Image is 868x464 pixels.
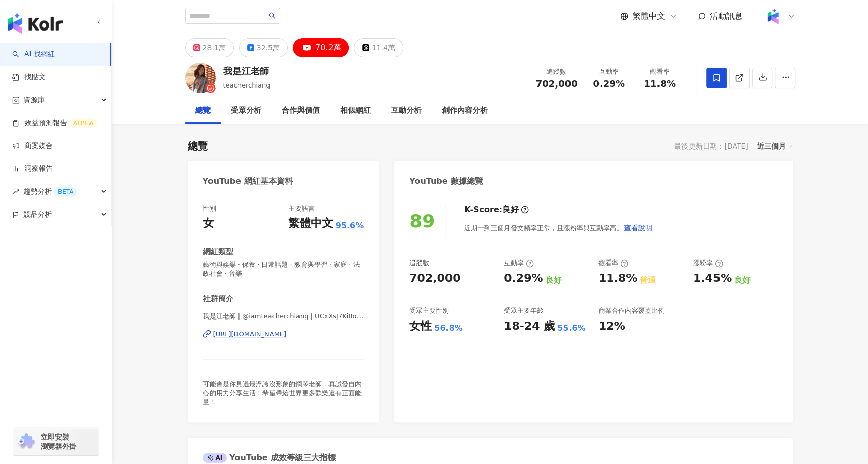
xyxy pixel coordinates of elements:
div: [URL][DOMAIN_NAME] [213,330,287,339]
img: KOL Avatar [185,63,216,93]
span: 立即安裝 瀏覽器外掛 [41,432,76,451]
span: 趨勢分析 [23,180,77,203]
div: 主要語言 [288,204,315,213]
a: searchAI 找網紅 [12,49,55,60]
span: 702,000 [536,78,578,89]
div: 追蹤數 [409,258,429,268]
div: 商業合作內容覆蓋比例 [598,306,665,315]
div: 89 [409,211,435,231]
div: 70.2萬 [315,41,342,55]
div: 近三個月 [757,139,793,153]
span: rise [12,188,19,195]
div: 近期一到三個月發文頻率正常，且漲粉率與互動率高。 [464,218,652,238]
div: 我是江老師 [223,65,271,77]
span: search [268,12,276,19]
div: 良好 [545,275,561,286]
span: 繁體中文 [633,11,665,22]
span: 0.29% [593,79,624,89]
div: 最後更新日期：[DATE] [674,142,748,150]
span: 95.6% [336,220,364,231]
button: 查看說明 [623,218,652,238]
div: 女 [203,216,214,231]
div: 合作與價值 [282,105,320,117]
button: 32.5萬 [239,38,288,57]
div: 702,000 [409,271,460,286]
div: 受眾主要性別 [409,306,449,315]
a: chrome extension立即安裝 瀏覽器外掛 [13,428,99,455]
div: 11.4萬 [372,41,395,55]
a: 商案媒合 [12,141,53,151]
div: 18-24 歲 [504,318,555,334]
div: K-Score : [464,204,529,215]
div: 互動分析 [391,105,422,117]
div: 互動率 [590,67,628,77]
div: 總覽 [188,139,208,153]
div: 普通 [640,275,656,286]
span: 藝術與娛樂 · 保養 · 日常話題 · 教育與學習 · 家庭 · 法政社會 · 音樂 [203,260,364,278]
div: 12% [598,318,625,334]
span: 我是江老師 | @iamteacherchiang | UCxXsJ7Ki8ofB0s0gpsipzlA [203,312,364,321]
div: 創作內容分析 [442,105,488,117]
a: [URL][DOMAIN_NAME] [203,330,364,339]
div: 55.6% [557,323,586,334]
span: 競品分析 [23,203,52,226]
span: 11.8% [644,79,675,89]
span: 查看說明 [623,224,652,232]
div: 觀看率 [598,258,628,268]
div: 網紅類型 [203,247,233,257]
div: 受眾主要年齡 [504,306,544,315]
a: 洞察報告 [12,164,53,174]
div: 0.29% [504,271,543,286]
div: 良好 [734,275,751,286]
div: 女性 [409,318,432,334]
div: 56.8% [434,323,463,334]
span: teacherchiang [223,81,271,89]
div: 漲粉率 [693,258,723,268]
div: YouTube 成效等級三大指標 [203,452,336,463]
span: 可能會是你見過最浮誇沒形象的鋼琴老師，真誠發自內心的用力分享生活！希望帶給世界更多歡樂還有正面能量！ [203,380,362,406]
button: 70.2萬 [293,38,349,57]
img: chrome extension [16,433,36,450]
button: 28.1萬 [185,38,234,57]
div: 良好 [502,204,519,215]
div: 32.5萬 [257,41,280,55]
div: 11.8% [598,271,637,286]
div: AI [203,453,227,463]
div: 受眾分析 [231,105,261,117]
div: BETA [54,187,77,197]
a: 效益預測報告ALPHA [12,118,97,128]
div: 1.45% [693,271,732,286]
div: 性別 [203,204,216,213]
div: YouTube 網紅基本資料 [203,176,293,187]
div: YouTube 數據總覽 [409,176,483,187]
span: 活動訊息 [710,11,742,21]
div: 繁體中文 [288,216,333,231]
div: 28.1萬 [203,41,226,55]
span: 資源庫 [23,89,45,111]
div: 社群簡介 [203,294,233,304]
img: Kolr%20app%20icon%20%281%29.png [763,7,783,26]
div: 總覽 [195,105,211,117]
img: logo [8,13,63,34]
div: 觀看率 [641,67,679,77]
div: 相似網紅 [340,105,371,117]
a: 找貼文 [12,72,46,82]
div: 互動率 [504,258,534,268]
button: 11.4萬 [354,38,403,57]
div: 追蹤數 [536,67,578,77]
